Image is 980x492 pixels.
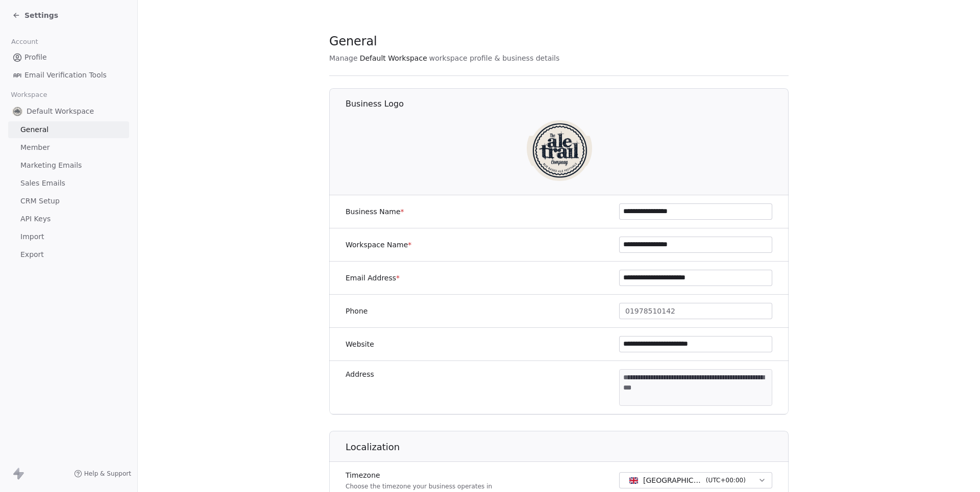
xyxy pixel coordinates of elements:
span: General [20,124,48,135]
span: ( UTC+00:00 ) [706,476,746,485]
label: Phone [346,306,367,316]
span: Settings [24,10,58,20]
h1: Localization [346,441,789,453]
span: Email Verification Tools [24,70,107,81]
span: General [329,34,377,49]
a: Import [8,228,129,245]
label: Business Name [346,206,404,217]
label: Email Address [346,273,400,283]
span: [GEOGRAPHIC_DATA] - GMT [643,475,702,485]
label: Timezone [346,470,492,480]
a: Sales Emails [8,175,129,192]
a: General [8,121,129,138]
a: Email Verification Tools [8,67,129,84]
h1: Business Logo [346,98,789,110]
span: Manage [329,53,358,63]
span: Default Workspace [360,53,427,63]
label: Workspace Name [346,240,411,250]
a: Help & Support [74,470,131,478]
a: API Keys [8,211,129,227]
span: Default Workspace [27,106,94,116]
label: Website [346,339,374,349]
img: realaletrail-logo.png [527,116,592,181]
span: Export [20,249,44,260]
label: Address [346,369,374,379]
button: 01978510142 [619,303,772,319]
span: Account [7,34,42,49]
span: CRM Setup [20,196,60,206]
span: Marketing Emails [20,160,82,171]
span: workspace profile & business details [429,53,560,63]
span: Profile [24,52,47,63]
a: Settings [12,10,58,20]
a: CRM Setup [8,193,129,210]
p: Choose the timezone your business operates in [346,482,492,490]
span: 01978510142 [625,306,675,317]
span: API Keys [20,214,51,224]
a: Profile [8,49,129,66]
span: Help & Support [84,470,131,478]
button: [GEOGRAPHIC_DATA] - GMT(UTC+00:00) [619,472,772,488]
span: Workspace [7,87,52,102]
a: Export [8,246,129,263]
span: Member [20,142,50,153]
img: realaletrail-logo.png [12,106,22,116]
span: Import [20,231,44,242]
span: Sales Emails [20,178,65,189]
a: Member [8,139,129,156]
a: Marketing Emails [8,157,129,174]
